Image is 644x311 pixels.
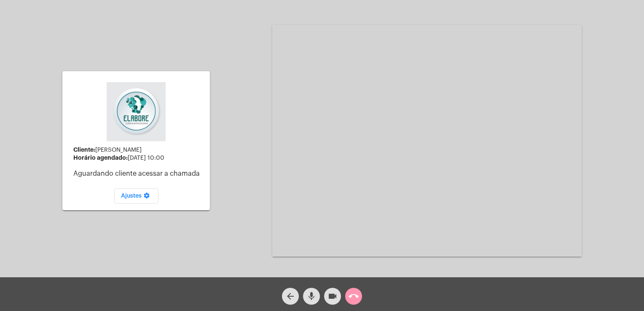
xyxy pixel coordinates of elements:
[73,147,95,153] strong: Cliente:
[327,291,338,301] mat-icon: videocam
[306,291,317,301] mat-icon: mic
[142,192,152,202] mat-icon: settings
[114,188,158,204] button: Ajustes
[121,193,152,199] span: Ajustes
[73,155,203,161] div: [DATE] 10:00
[73,147,203,153] div: [PERSON_NAME]
[73,170,203,177] p: Aguardando cliente acessar a chamada
[107,82,166,141] img: 4c6856f8-84c7-1050-da6c-cc5081a5dbaf.jpg
[73,155,128,161] strong: Horário agendado:
[285,291,295,301] mat-icon: arrow_back
[349,291,359,301] mat-icon: call_end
